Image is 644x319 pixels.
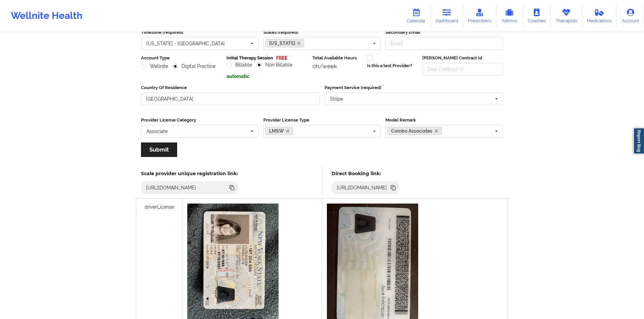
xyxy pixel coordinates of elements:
[523,5,551,27] a: Coaches
[265,39,305,47] a: [US_STATE]
[276,55,287,61] p: FREE
[330,97,343,101] div: Stripe
[496,5,523,27] a: Admins
[332,170,400,177] h5: Direct Booking link:
[431,5,463,27] a: Dashboard
[141,142,177,157] button: Submit
[387,127,442,135] a: Combo Associates
[551,5,582,27] a: Therapists
[141,63,168,69] label: Wellnite
[312,55,362,61] label: Total Available Hours
[385,117,503,124] label: Model Remark
[263,117,381,124] label: Provider License Type
[141,29,259,36] label: Timezone (required)
[463,5,497,27] a: Prescribers
[146,41,225,46] div: [US_STATE] - [GEOGRAPHIC_DATA]
[141,55,222,61] label: Account Type
[325,84,503,91] label: Payment Service (required)
[141,170,238,177] h5: Scale provider unique registration link:
[173,63,215,69] label: Digital Practice
[633,128,644,154] a: Report Bug
[617,5,644,27] a: Account
[141,84,320,91] label: Country Of Residence
[312,63,362,70] div: 0h/week
[385,37,503,50] input: Email
[385,29,503,36] label: Secondary Email
[226,62,252,68] label: Billable
[146,129,168,134] div: Associate
[334,184,390,191] div: [URL][DOMAIN_NAME]
[422,63,503,76] input: Deel Contract Id
[263,29,381,36] label: States (required)
[257,62,292,68] label: Non Billable
[226,73,307,80] p: automatic
[422,55,503,61] label: [PERSON_NAME] Contract Id
[141,117,259,124] label: Provider License Category
[226,55,273,61] label: Initial Therapy Session
[367,62,412,69] label: Is this a test Provider?
[582,5,617,27] a: Medications
[402,5,431,27] a: Calendar
[143,184,199,191] div: [URL][DOMAIN_NAME]
[265,127,293,135] a: LMSW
